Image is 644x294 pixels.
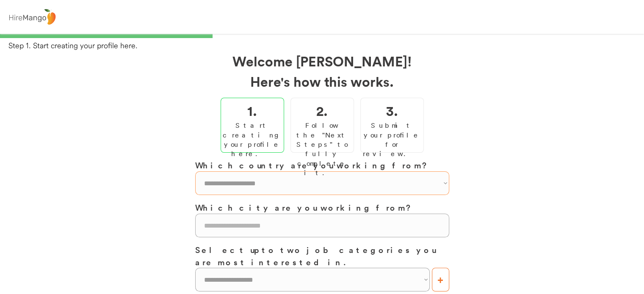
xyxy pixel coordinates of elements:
[195,201,449,214] h3: Which city are you working from?
[195,159,449,171] h3: Which country are you working from?
[8,40,644,51] div: Step 1. Start creating your profile here.
[386,100,398,121] h2: 3.
[195,51,449,91] h2: Welcome [PERSON_NAME]! Here's how this works.
[2,34,642,38] div: 33%
[223,121,282,159] div: Start creating your profile here.
[195,244,449,268] h3: Select up to two job categories you are most interested in.
[432,268,449,291] button: +
[316,100,328,121] h2: 2.
[247,100,257,121] h2: 1.
[293,121,351,177] div: Follow the "Next Steps" to fully complete it.
[6,7,58,27] img: logo%20-%20hiremango%20gray.png
[363,121,421,159] div: Submit your profile for review.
